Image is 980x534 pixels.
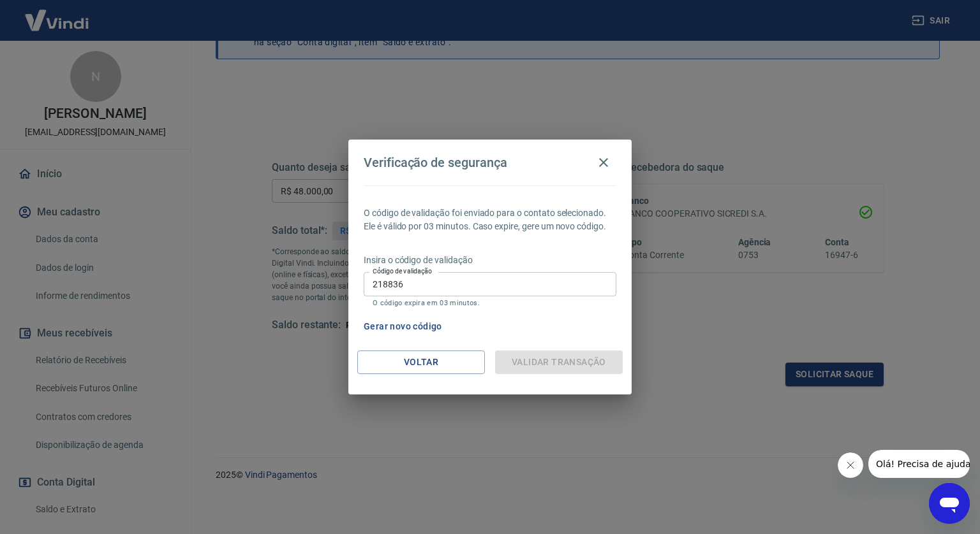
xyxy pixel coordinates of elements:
button: Gerar novo código [359,315,447,338]
iframe: Fechar mensagem [838,452,863,478]
button: Voltar [357,350,485,374]
label: Código de validação [373,266,432,276]
p: Insira o código de validação [364,254,616,267]
p: O código de validação foi enviado para o contato selecionado. Ele é válido por 03 minutos. Caso e... [364,206,616,233]
iframe: Mensagem da empresa [868,450,970,478]
p: O código expira em 03 minutos. [373,299,607,307]
span: Olá! Precisa de ajuda? [8,9,107,19]
iframe: Botão para abrir a janela de mensagens [929,483,970,524]
h4: Verificação de segurança [364,155,507,170]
